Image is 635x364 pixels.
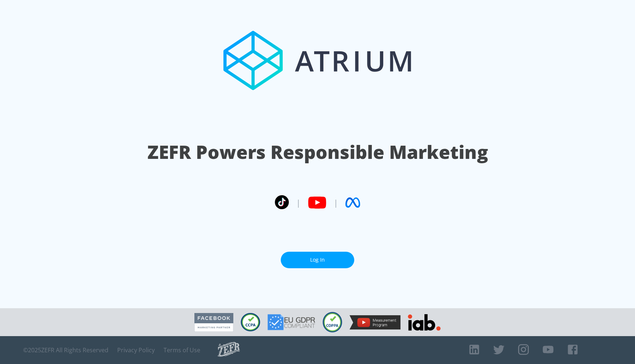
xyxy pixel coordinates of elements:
img: IAB [408,314,441,331]
img: Facebook Marketing Partner [194,313,233,332]
span: © 2025 ZEFR All Rights Reserved [23,346,108,354]
img: COPPA Compliant [323,312,342,332]
a: Privacy Policy [117,346,155,354]
a: Terms of Use [164,346,200,354]
span: | [334,197,338,208]
a: Log In [281,252,354,268]
img: CCPA Compliant [241,313,260,331]
span: | [296,197,301,208]
h1: ZEFR Powers Responsible Marketing [147,139,488,165]
img: YouTube Measurement Program [349,315,401,330]
img: GDPR Compliant [268,314,315,330]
